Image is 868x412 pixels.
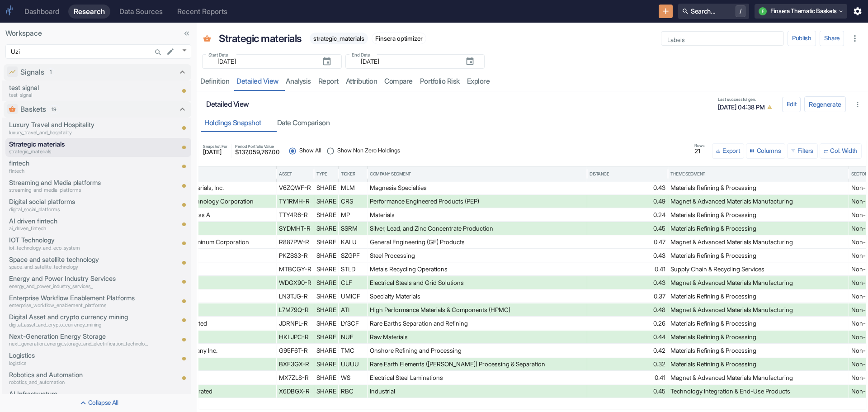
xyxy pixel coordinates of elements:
div: Materials Refining & Processing [670,222,846,235]
button: config [782,97,801,112]
div: Strategic materials [217,28,305,49]
div: F [759,7,767,15]
div: High Performance Materials & Components (HPMC) [370,303,585,317]
a: Data Sources [114,5,168,19]
div: Magnet & Advanced Materials Manufacturing [670,195,846,208]
div: 0.32 [590,358,665,371]
div: RBC [341,385,365,398]
div: Theme Segment [670,171,705,177]
div: 0.47 [590,236,665,249]
a: Research [68,5,110,19]
div: 0.45 [590,385,665,398]
div: Rare Earths Separation and Refining [370,317,585,330]
a: Energy and Power Industry Servicesenergy_and_power_industry_services_ [9,274,149,290]
div: Umicore SA [137,290,274,303]
div: 0.43 [590,249,665,262]
div: SHARE [316,236,336,249]
div: Materials Refining & Processing [670,181,846,194]
span: Basket [203,35,211,44]
p: space_and_satellite_technology [9,263,149,271]
button: New Resource [659,5,673,19]
p: Space and satellite technology [9,255,149,265]
a: Robotics and Automationrobotics_and_automation [9,370,149,386]
div: SHARE [316,276,336,289]
div: Definition [200,77,229,86]
span: Last successful gen. [718,97,774,101]
div: Materials Refining & Processing [670,208,846,222]
button: Sort [706,170,713,177]
div: Worthington Steel, Inc. [137,371,274,384]
div: 0.42 [590,344,665,357]
button: FFinsera Thematic Baskets [755,4,847,19]
button: Sort [411,170,419,177]
div: [PERSON_NAME] Technology Corporation [137,195,274,208]
span: Show Non Zero Holdings [337,147,400,155]
div: SHARE [316,181,336,194]
div: UUUU [341,358,365,371]
p: next_generation_energy_storage_and_electrification_technologies [9,340,149,348]
a: Luxury Travel and Hospitalityluxury_travel_and_hospitality [9,120,149,136]
div: Magnet & Advanced Materials Manufacturing [670,303,846,317]
div: SHARE [316,317,336,330]
p: digital_social_platforms [9,206,149,213]
div: SHARE [316,358,336,371]
div: 0.43 [590,276,665,289]
div: SHARE [316,290,336,303]
button: Sort [609,170,617,177]
div: 0.43 [590,181,665,194]
div: Onshore Refining and Processing [370,344,585,357]
div: Energy Fuels Inc. [137,358,274,371]
div: SHARE [316,222,336,235]
span: 21 [694,148,705,155]
button: Regenerate [804,96,846,112]
span: $ 137,059,767.00 [235,149,280,156]
div: Raw Materials [370,331,585,344]
p: Strategic materials [9,139,149,149]
div: SHARE [316,331,336,344]
div: 0.48 [590,303,665,317]
p: fintech [9,167,149,175]
p: iot_technology_and_eco_system [9,244,149,252]
button: Col. Width [820,143,862,159]
div: Recent Reports [177,7,227,16]
h6: Detailed View [206,100,712,109]
div: Magnet & Advanced Materials Manufacturing [670,236,846,249]
span: strategic_materials [310,35,368,42]
div: General Engineering (GE) Products [370,236,585,249]
button: Sort [327,170,335,177]
div: Asset [279,171,292,177]
button: Sort [355,170,363,177]
div: Specialty Materials [370,290,585,303]
span: Finsera optimizer [372,35,426,42]
p: Digital social platforms [9,197,149,207]
div: Steel Dynamics, Inc. [137,263,274,276]
span: Snapshot For [203,144,227,148]
div: Lynas Rare Earths Limited [137,317,274,330]
a: fintechfintech [9,158,149,175]
div: NUE [341,331,365,344]
div: L7M79Q-R [279,303,311,317]
button: Collapse All [2,396,195,410]
button: Share [820,31,844,46]
a: AI Infrastructureai_infrastructure [9,389,149,405]
div: Electrical Steels and Grid Solutions [370,276,585,289]
div: LYSCF [341,317,365,330]
p: luxury_travel_and_hospitality [9,129,149,137]
div: ATI [341,303,365,317]
div: 0.49 [590,195,665,208]
div: 0.24 [590,208,665,222]
div: SZGPF [341,249,365,262]
label: Start Date [208,52,228,58]
p: Digital Asset and crypto currency mining [9,312,149,322]
a: analysis [282,72,315,91]
a: compare [381,72,416,91]
div: RBC Bearings Incorporated [137,385,274,398]
div: Nucor Corporation [137,331,274,344]
div: 0.41 [590,371,665,384]
div: 0.41 [590,263,665,276]
div: Metals Recycling Operations [370,263,585,276]
span: [DATE] [203,149,227,156]
p: Workspace [5,28,191,39]
div: Magnet & Advanced Materials Manufacturing [670,371,846,384]
div: Silver, Lead, and Zinc Concentrate Production [370,222,585,235]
